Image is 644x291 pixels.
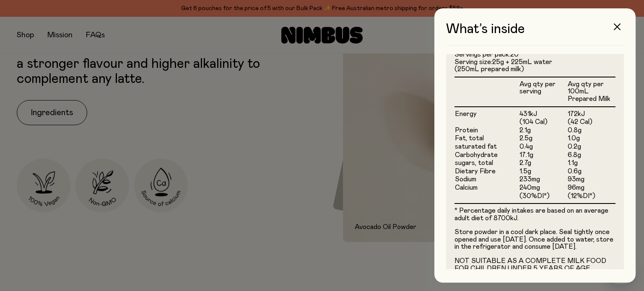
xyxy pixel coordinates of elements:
td: 233mg [519,175,567,184]
td: (30%DI*) [519,192,567,203]
span: Fat, total [455,135,484,142]
td: 2.1g [519,126,567,135]
h3: What’s inside [446,22,624,46]
td: 93mg [567,175,615,184]
td: 1.0g [567,134,615,143]
td: 1.1g [567,159,615,167]
td: 1.5g [519,167,567,176]
li: Serving size: [454,59,615,73]
td: 240mg [519,184,567,192]
td: 0.2g [567,143,615,151]
span: Carbohydrate [455,152,498,158]
span: 20 [510,51,519,58]
span: saturated fat [455,143,497,150]
span: Calcium [455,184,478,191]
span: 25g + 225mL water (250mL prepared milk) [454,59,552,73]
span: Sodium [455,176,476,183]
span: sugars, total [455,160,493,166]
th: Avg qty per 100mL Prepared Milk [567,77,615,107]
span: Dietary Fibre [455,168,496,175]
td: 2.5g [519,134,567,143]
li: Servings per pack: [454,51,615,59]
p: * Percentage daily intakes are based on an average adult diet of 8700kJ. [454,207,615,222]
td: (42 Cal) [567,118,615,126]
td: 0.4g [519,143,567,151]
td: 17.1g [519,151,567,160]
td: (12%DI*) [567,192,615,203]
td: (104 Cal) [519,118,567,126]
p: NOT SUITABLE AS A COMPLETE MILK FOOD FOR CHILDREN UNDER 5 YEARS OF AGE. CONTAINS GLUTEN. [454,258,615,280]
td: 0.6g [567,167,615,176]
span: Protein [455,127,478,134]
td: 0.8g [567,126,615,135]
td: 172kJ [567,107,615,118]
td: 2.7g [519,159,567,167]
td: 431kJ [519,107,567,118]
span: Energy [455,111,477,117]
th: Avg qty per serving [519,77,567,107]
p: Store powder in a cool dark place. Seal tightly once opened and use [DATE]. Once added to water, ... [454,229,615,251]
td: 96mg [567,184,615,192]
td: 6.8g [567,151,615,160]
